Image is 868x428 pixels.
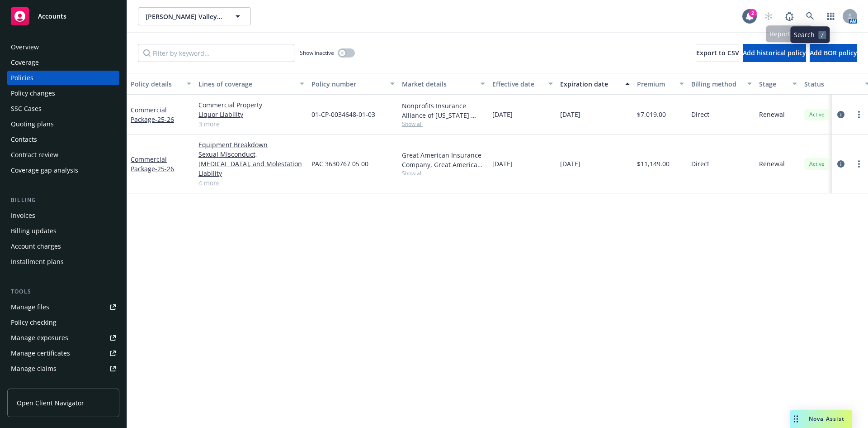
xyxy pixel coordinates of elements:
a: Start snowing [759,7,778,25]
span: Show all [402,169,485,177]
div: Billing updates [11,224,57,238]
a: SSC Cases [7,101,119,116]
div: Drag to move [790,410,802,428]
a: Manage exposures [7,331,119,345]
a: Installment plans [7,255,119,269]
span: Add historical policy [743,48,806,57]
div: Market details [402,79,475,89]
a: Overview [7,40,119,54]
button: Policy number [308,73,398,95]
a: circleInformation [835,159,846,169]
a: Manage BORs [7,377,119,391]
div: Premium [637,79,674,89]
div: Policy changes [11,86,55,101]
a: Coverage gap analysis [7,163,119,178]
button: Premium [633,73,688,95]
a: Contract review [7,148,119,162]
div: Billing [7,196,119,205]
span: - 25-26 [155,115,174,124]
a: more [854,159,864,169]
a: circleInformation [835,109,846,120]
a: Sexual Misconduct, [MEDICAL_DATA], and Molestation Liability [198,149,304,178]
span: Active [808,111,826,119]
a: Policy changes [7,86,119,101]
a: Invoices [7,208,119,223]
a: Coverage [7,55,119,70]
button: Add BOR policy [810,44,857,62]
a: Manage files [7,300,119,314]
div: Lines of coverage [198,79,294,89]
a: Manage claims [7,361,119,376]
button: Market details [398,73,489,95]
div: Tools [7,287,119,296]
button: Export to CSV [696,44,739,62]
a: Commercial Package [131,106,174,124]
a: Search [801,7,819,25]
div: Nonprofits Insurance Alliance of [US_STATE], Inc., Nonprofits Insurance Alliance of [US_STATE], I... [402,101,485,120]
div: Coverage gap analysis [11,163,78,178]
a: Commercial Package [131,155,174,173]
div: Overview [11,40,39,54]
button: Nova Assist [790,410,852,428]
span: [PERSON_NAME] Valley Players [146,12,224,21]
a: Account charges [7,239,119,254]
a: Billing updates [7,224,119,238]
div: Coverage [11,55,39,70]
span: 01-CP-0034648-01-03 [311,110,375,119]
div: Manage exposures [11,331,68,345]
span: $11,149.00 [637,159,670,168]
span: [DATE] [492,159,513,168]
a: Accounts [7,4,119,29]
div: 2 [749,9,757,17]
a: Switch app [822,7,840,25]
button: Add historical policy [743,44,806,62]
div: Contract review [11,148,58,162]
a: Policy checking [7,315,119,330]
a: Manage certificates [7,346,119,361]
button: Expiration date [557,73,633,95]
a: Commercial Property [198,100,304,110]
a: more [854,109,864,120]
span: [DATE] [560,110,580,119]
a: Report a Bug [780,7,798,25]
div: Billing method [691,79,742,89]
div: Manage certificates [11,346,70,361]
a: Policies [7,71,119,85]
a: 3 more [198,119,304,129]
div: SSC Cases [11,101,42,116]
div: Manage claims [11,361,57,376]
div: Contacts [11,132,37,147]
div: Policy details [131,79,181,89]
div: Expiration date [560,79,620,89]
div: Policy number [311,79,385,89]
span: PAC 3630767 05 00 [311,159,368,168]
button: Stage [755,73,801,95]
span: Show inactive [300,49,334,57]
div: Great American Insurance Company, Great American Insurance Group [402,150,485,169]
div: Effective date [492,79,543,89]
div: Invoices [11,208,35,223]
button: Lines of coverage [195,73,308,95]
span: Nova Assist [809,415,844,423]
span: $7,019.00 [637,110,666,119]
button: Effective date [489,73,557,95]
span: Direct [691,159,709,168]
span: - 25-26 [155,164,174,173]
a: Contacts [7,132,119,147]
span: [DATE] [492,110,513,119]
span: Show all [402,120,485,128]
div: Account charges [11,239,61,254]
span: Direct [691,110,709,119]
a: 4 more [198,178,304,188]
span: Renewal [759,110,785,119]
div: Policy checking [11,315,57,330]
span: Export to CSV [696,48,739,57]
div: Manage BORs [11,377,53,391]
span: [DATE] [560,159,580,168]
a: Liquor Liability [198,110,304,119]
span: Open Client Navigator [17,398,84,408]
span: Renewal [759,159,785,168]
div: Manage files [11,300,49,314]
span: Add BOR policy [810,48,857,57]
